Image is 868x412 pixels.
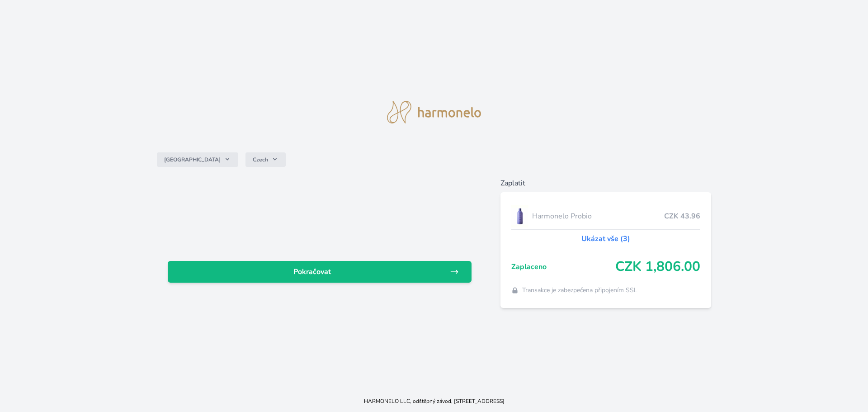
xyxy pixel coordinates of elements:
[615,259,700,275] span: CZK 1,806.00
[387,101,481,123] img: logo.svg
[157,152,238,167] button: [GEOGRAPHIC_DATA]
[500,178,712,189] h6: Zaplatit
[511,205,528,227] img: CLEAN_PROBIO_se_stinem_x-lo.jpg
[664,211,700,222] span: CZK 43.96
[581,233,630,244] a: Ukázat vše (3)
[253,156,268,163] span: Czech
[175,266,450,277] span: Pokračovat
[532,211,665,222] span: Harmonelo Probio
[511,261,616,272] span: Zaplaceno
[522,286,637,295] span: Transakce je zabezpečena připojením SSL
[245,152,286,167] button: Czech
[164,156,221,163] span: [GEOGRAPHIC_DATA]
[168,261,472,283] a: Pokračovat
